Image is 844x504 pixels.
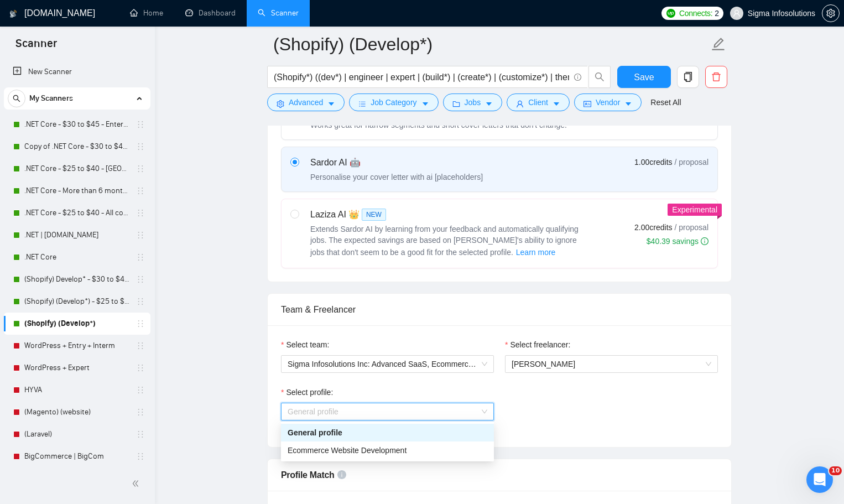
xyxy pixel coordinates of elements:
[281,294,718,325] div: Team & Freelancer
[348,208,360,221] span: 👑
[13,61,142,83] a: New Scanner
[286,386,333,398] span: Select profile:
[371,96,416,108] span: Job Category
[512,360,575,368] span: [PERSON_NAME]
[136,209,145,217] span: holder
[132,478,143,489] span: double-left
[288,403,487,420] span: General profile
[675,157,708,168] span: / proposal
[705,66,727,88] button: delete
[24,401,129,423] a: (Magento) (website)
[288,427,487,439] div: General profile
[7,35,66,59] span: Scanner
[136,164,145,173] span: holder
[136,386,145,394] span: holder
[267,93,345,111] button: settingAdvancedcaret-down
[24,290,129,313] a: (Shopify) (Develop*) - $25 to $40 - [GEOGRAPHIC_DATA] and Ocenia
[516,100,524,108] span: user
[553,100,560,108] span: caret-down
[358,100,366,108] span: bars
[706,72,727,82] span: delete
[24,379,129,401] a: HYVA
[136,142,145,151] span: holder
[289,96,323,108] span: Advanced
[24,445,129,467] a: BigCommerce | BigCom
[130,8,163,18] a: homeHome
[349,93,438,111] button: barsJob Categorycaret-down
[136,363,145,372] span: holder
[666,9,675,18] img: upwork-logo.png
[136,275,145,284] span: holder
[583,100,591,108] span: idcard
[528,96,548,108] span: Client
[274,70,569,84] input: Search Freelance Jobs...
[675,222,708,233] span: / proposal
[589,72,610,82] span: search
[516,246,556,258] span: Learn more
[136,408,145,417] span: holder
[310,225,579,257] span: Extends Sardor AI by learning from your feedback and automatically qualifying jobs. The expected ...
[327,100,335,108] span: caret-down
[310,172,483,183] div: Personalise your cover letter with ai [placeholders]
[24,357,129,379] a: WordPress + Expert
[822,4,840,22] button: setting
[679,7,712,19] span: Connects:
[829,466,842,475] span: 10
[24,246,129,268] a: .NET Core
[136,452,145,461] span: holder
[288,356,487,372] span: Sigma Infosolutions Inc: Advanced SaaS, Ecommerce, Fintech Solutions | ISO 9001 & 27001 | SOC I &...
[288,446,407,455] span: Ecommerce Website Development
[8,90,25,107] button: search
[733,9,741,17] span: user
[515,246,556,259] button: Laziza AI NEWExtends Sardor AI by learning from your feedback and automatically qualifying jobs. ...
[310,208,587,221] div: Laziza AI
[4,61,150,83] li: New Scanner
[258,8,299,18] a: searchScanner
[574,93,642,111] button: idcardVendorcaret-down
[588,66,611,88] button: search
[29,87,73,110] span: My Scanners
[672,205,717,214] span: Experimental
[806,466,833,493] iframe: Intercom live chat
[136,120,145,129] span: holder
[24,335,129,357] a: WordPress + Entry + Interm
[822,9,840,18] a: setting
[624,100,632,108] span: caret-down
[24,113,129,136] a: .NET Core - $30 to $45 - Enterprise client - ROW
[273,30,709,58] input: Scanner name...
[136,297,145,306] span: holder
[310,156,483,169] div: Sardor AI 🤖
[337,470,346,479] span: info-circle
[452,100,460,108] span: folder
[507,93,570,111] button: userClientcaret-down
[9,5,17,23] img: logo
[136,253,145,262] span: holder
[822,9,839,18] span: setting
[677,66,699,88] button: copy
[136,430,145,439] span: holder
[24,158,129,180] a: .NET Core - $25 to $40 - [GEOGRAPHIC_DATA] and [GEOGRAPHIC_DATA]
[185,8,236,18] a: dashboardDashboard
[24,180,129,202] a: .NET Core - More than 6 months of work
[678,72,699,82] span: copy
[443,93,503,111] button: folderJobscaret-down
[24,224,129,246] a: .NET | [DOMAIN_NAME]
[277,100,284,108] span: setting
[281,424,494,441] div: General profile
[715,7,719,19] span: 2
[24,136,129,158] a: Copy of .NET Core - $30 to $45 - Enterprise client - ROW
[362,209,386,221] span: NEW
[136,231,145,240] span: holder
[421,100,429,108] span: caret-down
[465,96,481,108] span: Jobs
[136,341,145,350] span: holder
[485,100,493,108] span: caret-down
[617,66,671,88] button: Save
[24,313,129,335] a: (Shopify) (Develop*)
[634,70,654,84] span: Save
[634,156,672,168] span: 1.00 credits
[281,470,335,480] span: Profile Match
[24,423,129,445] a: (Laravel)
[281,339,329,351] label: Select team:
[8,95,25,102] span: search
